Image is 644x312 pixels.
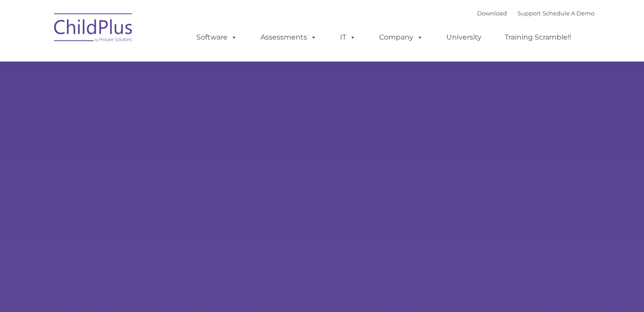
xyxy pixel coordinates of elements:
a: Software [188,29,246,46]
a: University [438,29,490,46]
a: Support [517,10,541,17]
a: Assessments [252,29,326,46]
a: Schedule A Demo [543,10,594,17]
font: | [477,10,594,17]
img: ChildPlus by Procare Solutions [50,7,137,51]
a: Company [370,29,432,46]
a: IT [331,29,365,46]
a: Training Scramble!! [496,29,580,46]
a: Download [477,10,507,17]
